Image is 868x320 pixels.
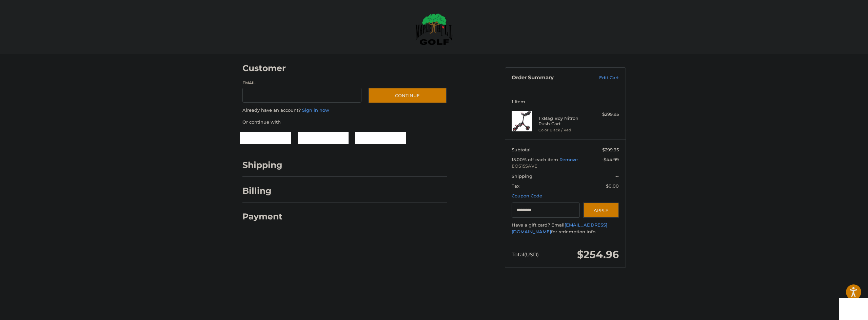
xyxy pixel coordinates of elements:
[368,88,447,103] button: Continue
[415,13,453,45] img: Maple Hill Golf
[242,80,362,86] label: Email
[512,74,585,81] h3: Order Summary
[302,107,329,113] a: Sign in now
[602,157,619,162] span: -$44.99
[538,115,590,127] h4: 1 x Bag Boy Nitron Push Cart
[583,202,619,218] button: Apply
[240,132,291,144] iframe: PayPal-paypal
[615,173,619,179] span: --
[606,183,619,189] span: $0.00
[577,248,619,261] span: $254.96
[559,157,578,162] a: Remove
[585,74,619,81] a: Edit Cart
[538,127,590,133] li: Color Black / Red
[512,163,619,170] span: EOS15SAVE
[512,157,559,162] span: 15.00% off each item
[602,147,619,152] span: $299.95
[242,211,282,222] h2: Payment
[355,132,406,144] iframe: PayPal-venmo
[512,202,580,218] input: Gift Certificate or Coupon Code
[242,186,282,196] h2: Billing
[242,63,286,73] h2: Customer
[298,132,349,144] iframe: PayPal-paylater
[512,147,531,152] span: Subtotal
[512,183,519,189] span: Tax
[242,119,447,126] p: Or continue with
[242,107,447,114] p: Already have an account?
[592,111,619,118] div: $299.95
[512,99,619,104] h3: 1 Item
[512,173,532,179] span: Shipping
[512,251,539,258] span: Total (USD)
[512,222,607,234] a: [EMAIL_ADDRESS][DOMAIN_NAME]
[512,193,542,198] a: Coupon Code
[242,160,282,170] h2: Shipping
[512,222,619,235] div: Have a gift card? Email for redemption info.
